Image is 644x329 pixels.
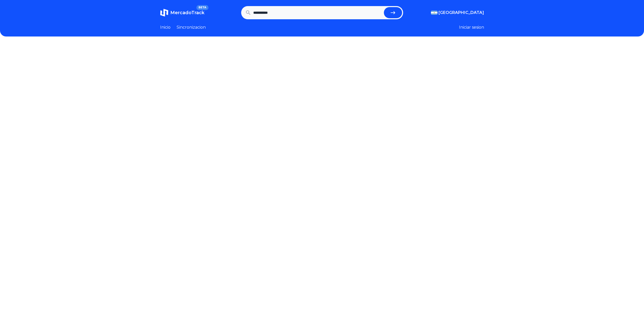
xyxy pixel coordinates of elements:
a: Inicio [160,24,171,30]
a: MercadoTrackBETA [160,9,204,17]
a: Sincronizacion [177,24,206,30]
button: [GEOGRAPHIC_DATA] [431,10,484,16]
button: Iniciar sesion [459,24,484,30]
img: Argentina [431,11,438,15]
img: MercadoTrack [160,9,168,17]
span: BETA [196,5,208,10]
span: [GEOGRAPHIC_DATA] [439,10,484,16]
span: MercadoTrack [170,10,204,15]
